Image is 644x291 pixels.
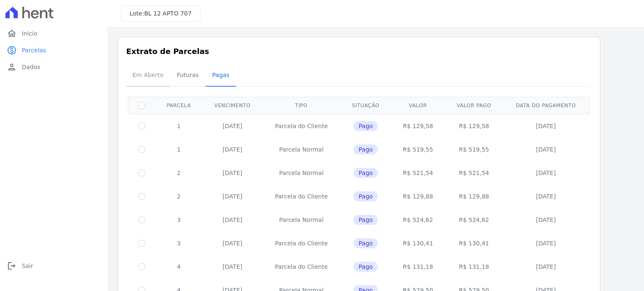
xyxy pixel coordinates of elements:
[126,65,170,87] a: Em Aberto
[391,138,445,161] td: R$ 519,55
[391,161,445,185] td: R$ 521,54
[262,161,340,185] td: Parcela Normal
[391,185,445,208] td: R$ 129,88
[353,262,378,272] span: Pago
[340,97,391,114] th: Situação
[503,138,589,161] td: [DATE]
[207,67,234,83] span: Pagas
[155,114,203,138] td: 1
[445,208,503,232] td: R$ 524,62
[503,232,589,255] td: [DATE]
[170,65,205,87] a: Futuras
[7,62,17,72] i: person
[353,215,378,225] span: Pago
[126,46,592,57] h3: Extrato de Parcelas
[3,42,104,59] a: paidParcelas
[203,138,262,161] td: [DATE]
[138,240,145,247] input: Só é possível selecionar pagamentos em aberto
[138,146,145,153] input: Só é possível selecionar pagamentos em aberto
[138,170,145,176] input: Só é possível selecionar pagamentos em aberto
[445,185,503,208] td: R$ 129,88
[262,255,340,278] td: Parcela do Cliente
[503,208,589,232] td: [DATE]
[203,97,262,114] th: Vencimento
[203,255,262,278] td: [DATE]
[138,193,145,200] input: Só é possível selecionar pagamentos em aberto
[391,232,445,255] td: R$ 130,41
[262,208,340,232] td: Parcela Normal
[445,161,503,185] td: R$ 521,54
[172,67,204,83] span: Futuras
[3,25,104,42] a: homeInício
[353,144,378,155] span: Pago
[138,123,145,129] input: Só é possível selecionar pagamentos em aberto
[144,10,192,17] span: BL 12 APTO 707
[203,232,262,255] td: [DATE]
[262,232,340,255] td: Parcela do Cliente
[391,208,445,232] td: R$ 524,62
[3,258,104,274] a: logoutSair
[22,63,40,71] span: Dados
[353,191,378,201] span: Pago
[155,255,203,278] td: 4
[155,232,203,255] td: 3
[262,114,340,138] td: Parcela do Cliente
[353,168,378,178] span: Pago
[262,97,340,114] th: Tipo
[503,114,589,138] td: [DATE]
[22,262,33,270] span: Sair
[155,161,203,185] td: 2
[445,232,503,255] td: R$ 130,41
[3,59,104,75] a: personDados
[203,161,262,185] td: [DATE]
[138,263,145,270] input: Só é possível selecionar pagamentos em aberto
[203,114,262,138] td: [DATE]
[262,138,340,161] td: Parcela Normal
[503,97,589,114] th: Data do pagamento
[130,9,192,18] h3: Lote:
[503,185,589,208] td: [DATE]
[391,255,445,278] td: R$ 131,18
[22,46,46,54] span: Parcelas
[262,185,340,208] td: Parcela do Cliente
[22,29,37,38] span: Início
[155,138,203,161] td: 1
[205,65,236,87] a: Pagas
[7,261,17,271] i: logout
[7,45,17,55] i: paid
[127,67,169,83] span: Em Aberto
[503,255,589,278] td: [DATE]
[7,28,17,39] i: home
[445,138,503,161] td: R$ 519,55
[391,114,445,138] td: R$ 129,58
[155,208,203,232] td: 3
[155,185,203,208] td: 2
[445,255,503,278] td: R$ 131,18
[203,185,262,208] td: [DATE]
[155,97,203,114] th: Parcela
[353,121,378,131] span: Pago
[445,97,503,114] th: Valor pago
[391,97,445,114] th: Valor
[445,114,503,138] td: R$ 129,58
[503,161,589,185] td: [DATE]
[138,216,145,223] input: Só é possível selecionar pagamentos em aberto
[353,238,378,248] span: Pago
[203,208,262,232] td: [DATE]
